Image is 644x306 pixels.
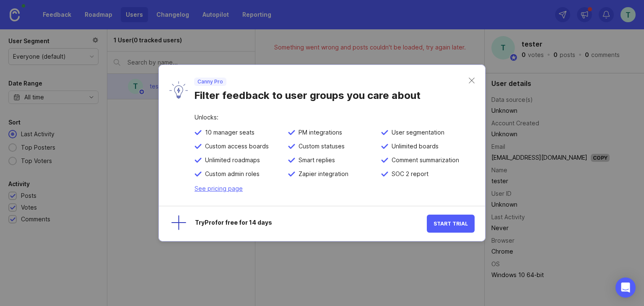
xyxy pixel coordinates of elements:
span: Smart replies [295,156,335,164]
span: Unlimited roadmaps [202,156,260,164]
a: See pricing page [195,185,243,192]
img: lyW0TRAiArAAAAAASUVORK5CYII= [169,81,188,99]
span: Comment summarization [388,156,459,164]
span: SOC 2 report [388,170,428,178]
span: Custom admin roles [202,170,260,178]
div: Try Pro for free for 14 days [195,220,427,228]
span: User segmentation [388,129,444,136]
span: 10 manager seats [202,129,254,136]
span: Unlimited boards [388,143,439,150]
span: Zapier integration [295,170,348,178]
div: Filter feedback to user groups you care about [194,86,469,102]
button: Start Trial [427,215,475,233]
span: Custom statuses [295,143,345,150]
span: PM integrations [295,129,342,136]
p: Canny Pro [197,78,223,85]
div: Open Intercom Messenger [615,277,636,298]
div: Unlocks: [195,114,475,129]
span: Custom access boards [202,143,269,150]
span: Start Trial [434,220,468,227]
